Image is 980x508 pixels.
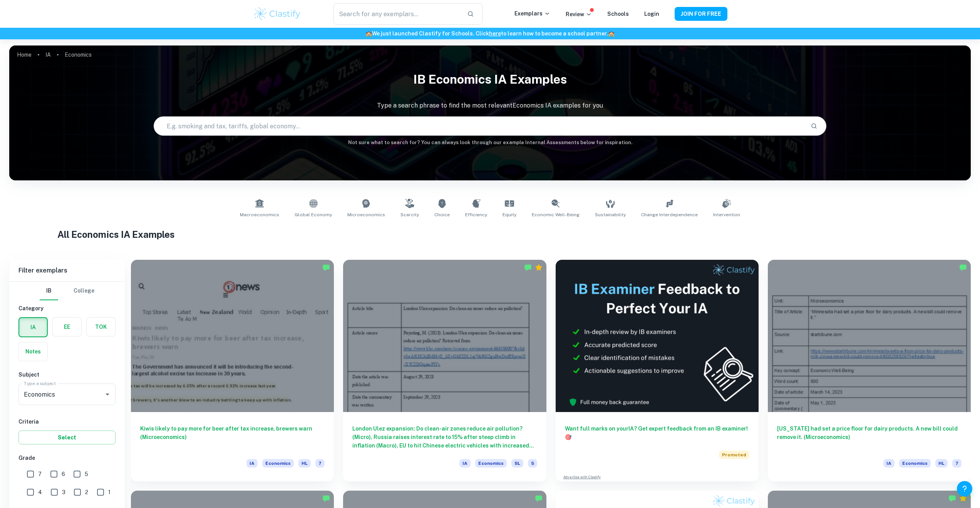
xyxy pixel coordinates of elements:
[556,260,759,412] img: Thumbnail
[9,67,971,92] h1: IB Economics IA examples
[475,459,507,468] span: Economics
[74,282,94,300] button: College
[253,6,302,22] img: Clastify logo
[434,211,450,218] span: Choice
[85,488,88,496] span: 2
[532,211,580,218] span: Economic Well-Being
[57,227,923,241] h1: All Economics IA Examples
[65,50,92,59] p: Economics
[333,3,461,25] input: Search for any exemplars...
[644,11,659,17] a: Login
[514,9,550,18] p: Exemplars
[85,470,88,478] span: 5
[9,101,971,110] p: Type a search phrase to find the most relevant Economics IA examples for you
[511,459,523,468] span: SL
[347,211,385,218] span: Microeconomics
[315,459,325,468] span: 7
[608,30,615,37] span: 🏫
[365,30,372,37] span: 🏫
[298,459,311,468] span: HL
[607,11,629,17] a: Schools
[40,282,58,300] button: IB
[489,30,501,37] a: here
[17,49,32,60] a: Home
[262,459,294,468] span: Economics
[240,211,279,218] span: Macroeconomics
[959,495,967,502] div: Premium
[9,260,125,281] h6: Filter exemplars
[322,264,330,271] img: Marked
[713,211,740,218] span: Intervention
[87,318,115,336] button: TOK
[322,495,330,502] img: Marked
[18,417,116,426] h6: Criteria
[777,424,962,450] h6: [US_STATE] had set a price floor for dairy products. A new bill could remove it. (Microeconomics)
[959,264,967,271] img: Marked
[102,389,113,400] button: Open
[883,459,895,468] span: IA
[675,7,727,21] button: JOIN FOR FREE
[45,49,51,60] a: IA
[566,10,592,19] p: Review
[18,370,116,379] h6: Subject
[18,304,116,313] h6: Category
[528,459,537,468] span: 5
[768,260,971,481] a: [US_STATE] had set a price floor for dairy products. A new bill could remove it. (Microeconomics)...
[641,211,698,218] span: Change Interdependence
[108,488,111,496] span: 1
[38,488,42,496] span: 4
[595,211,626,218] span: Sustainability
[535,495,543,502] img: Marked
[899,459,931,468] span: Economics
[18,431,116,444] button: Select
[957,481,972,496] button: Help and Feedback
[719,451,749,459] span: Promoted
[38,470,42,478] span: 7
[563,474,601,480] a: Advertise with Clastify
[2,29,978,38] h6: We just launched Clastify for Schools. Click to learn how to become a school partner.
[343,260,546,481] a: London Ulez expansion: Do clean-air zones reduce air pollution? (Micro), Russia raises interest r...
[53,318,81,336] button: EE
[524,264,532,271] img: Marked
[9,139,971,146] h6: Not sure what to search for? You can always look through our example Internal Assessments below f...
[948,495,956,502] img: Marked
[935,459,948,468] span: HL
[459,459,471,468] span: IA
[154,115,805,137] input: E.g. smoking and tax, tariffs, global economy...
[807,119,821,133] button: Search
[400,211,419,218] span: Scarcity
[535,264,543,271] div: Premium
[19,318,47,336] button: IA
[295,211,332,218] span: Global Economy
[556,260,759,481] a: Want full marks on yourIA? Get expert feedback from an IB examiner!PromotedAdvertise with Clastify
[40,282,94,300] div: Filter type choice
[952,459,962,468] span: 7
[19,342,47,361] button: Notes
[131,260,334,481] a: Kiwis likely to pay more for beer after tax increase, brewers warn (Microeconomics)IAEconomicsHL7
[246,459,258,468] span: IA
[62,488,65,496] span: 3
[565,424,749,441] h6: Want full marks on your IA ? Get expert feedback from an IB examiner!
[352,424,537,450] h6: London Ulez expansion: Do clean-air zones reduce air pollution? (Micro), Russia raises interest r...
[18,454,116,462] h6: Grade
[140,424,325,450] h6: Kiwis likely to pay more for beer after tax increase, brewers warn (Microeconomics)
[503,211,516,218] span: Equity
[465,211,487,218] span: Efficiency
[24,380,56,387] label: Type a subject
[565,434,571,440] span: 🎯
[62,470,65,478] span: 6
